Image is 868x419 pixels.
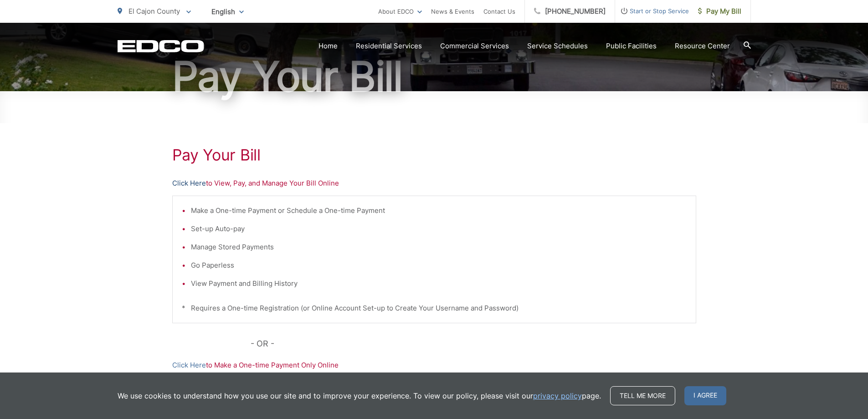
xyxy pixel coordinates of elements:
[118,390,601,401] p: We use cookies to understand how you use our site and to improve your experience. To view our pol...
[431,6,474,17] a: News & Events
[172,178,206,189] a: Click Here
[698,6,741,17] span: Pay My Bill
[191,278,687,289] li: View Payment and Billing History
[172,178,696,189] p: to View, Pay, and Manage Your Bill Online
[606,41,657,52] a: Public Facilities
[318,41,338,52] a: Home
[172,360,206,371] a: Click Here
[191,260,687,271] li: Go Paperless
[684,386,726,405] span: I agree
[128,7,180,16] span: El Cajon County
[191,242,687,253] li: Manage Stored Payments
[440,41,509,52] a: Commercial Services
[527,41,588,52] a: Service Schedules
[172,146,696,164] h1: Pay Your Bill
[191,223,687,234] li: Set-up Auto-pay
[483,6,515,17] a: Contact Us
[205,4,251,20] span: English
[378,6,422,17] a: About EDCO
[118,40,204,52] a: EDCD logo. Return to the homepage.
[182,303,687,314] p: * Requires a One-time Registration (or Online Account Set-up to Create Your Username and Password)
[675,41,730,52] a: Resource Center
[118,54,751,99] h1: Pay Your Bill
[533,390,582,401] a: privacy policy
[610,386,675,405] a: Tell me more
[356,41,422,52] a: Residential Services
[172,360,696,371] p: to Make a One-time Payment Only Online
[191,205,687,216] li: Make a One-time Payment or Schedule a One-time Payment
[251,337,696,351] p: - OR -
